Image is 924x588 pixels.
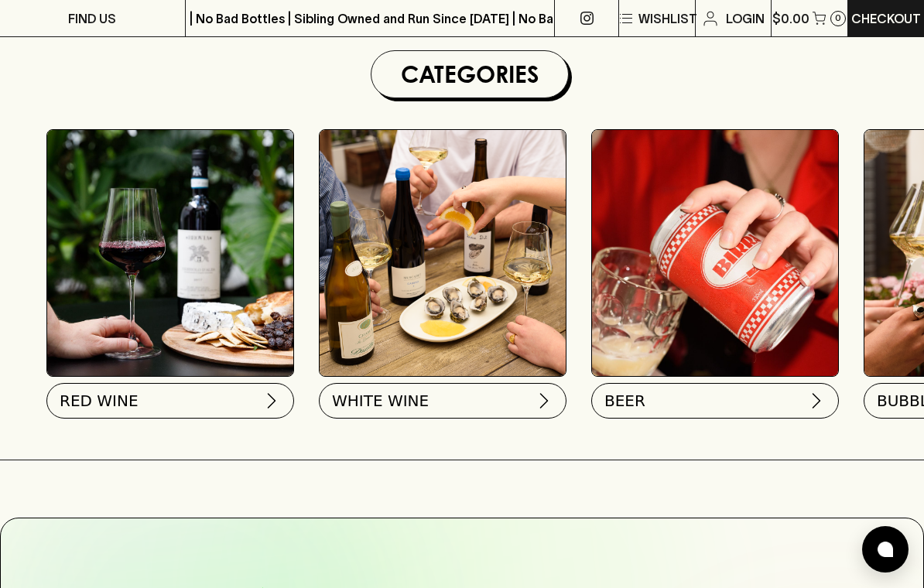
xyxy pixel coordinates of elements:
[851,9,921,28] p: Checkout
[68,9,116,28] p: FIND US
[726,9,765,28] p: Login
[807,391,826,410] img: chevron-right.svg
[878,542,893,557] img: bubble-icon
[332,390,429,412] span: WHITE WINE
[378,57,562,91] h1: Categories
[592,130,838,376] img: BIRRA_GOOD-TIMES_INSTA-2 1/optimise?auth=Mjk3MjY0ODMzMw__
[638,9,697,28] p: Wishlist
[604,390,645,412] span: BEER
[535,391,553,410] img: chevron-right.svg
[319,383,566,419] button: WHITE WINE
[262,391,281,410] img: chevron-right.svg
[320,130,566,376] img: optimise
[835,14,841,22] p: 0
[46,383,294,419] button: RED WINE
[60,390,139,412] span: RED WINE
[47,130,293,376] img: Red Wine Tasting
[772,9,809,28] p: $0.00
[591,383,839,419] button: BEER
